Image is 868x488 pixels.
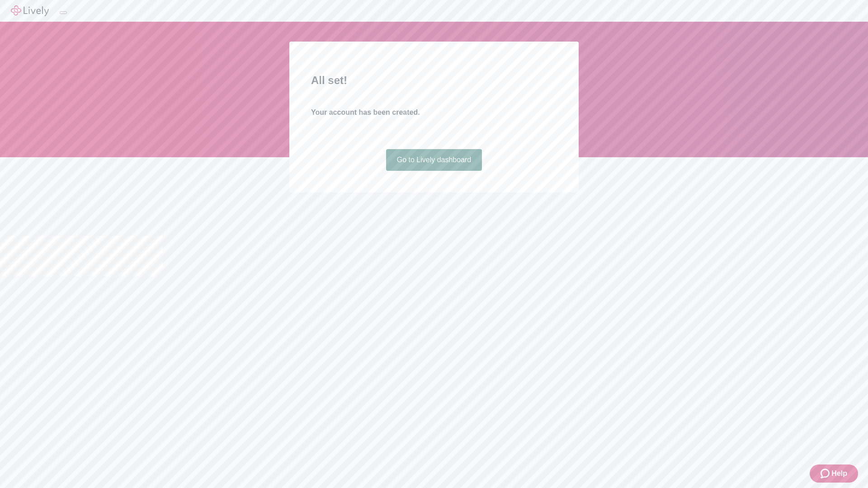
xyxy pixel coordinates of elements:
[60,11,67,14] button: Log out
[311,107,557,118] h4: Your account has been created.
[311,72,557,89] h2: All set!
[831,468,847,479] span: Help
[11,5,49,16] img: Lively
[810,465,858,483] button: Zendesk support iconHelp
[821,468,831,479] svg: Zendesk support icon
[386,149,482,171] a: Go to Lively dashboard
